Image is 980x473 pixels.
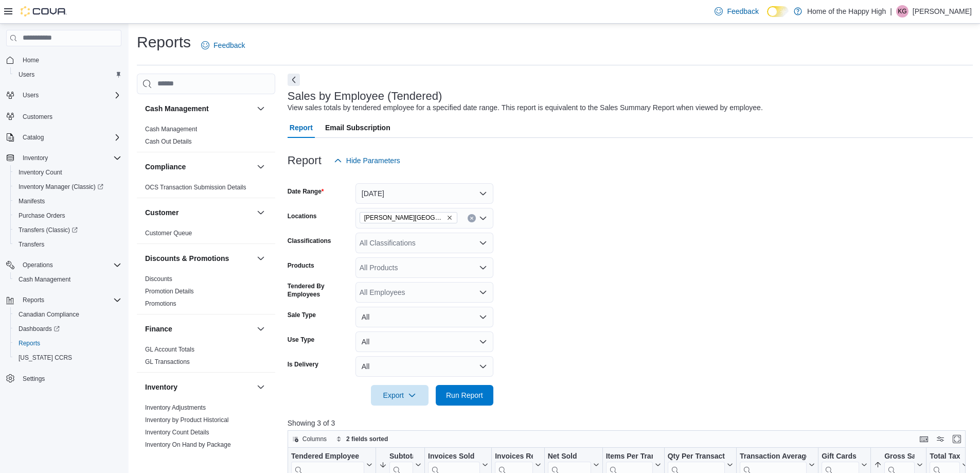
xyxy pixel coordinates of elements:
[21,6,67,16] img: Cova
[346,155,400,166] span: Hide Parameters
[2,109,126,124] button: Customers
[145,275,172,283] span: Discounts
[479,214,487,222] button: Open list of options
[255,102,267,115] button: Cash Management
[255,381,267,393] button: Inventory
[145,137,192,146] span: Cash Out Details
[145,253,253,264] button: Discounts & Promotions
[145,300,176,307] a: Promotions
[19,275,70,284] span: Cash Management
[360,212,457,223] span: Estevan - Estevan Plaza - Fire & Flower
[19,259,57,271] button: Operations
[10,272,126,287] button: Cash Management
[19,183,103,191] span: Inventory Manager (Classic)
[145,324,172,334] h3: Finance
[605,452,652,462] div: Items Per Transaction
[23,113,52,121] span: Customers
[10,351,126,365] button: [US_STATE] CCRS
[14,352,76,364] a: [US_STATE] CCRS
[145,125,197,133] span: Cash Management
[288,336,314,344] label: Use Type
[767,17,768,17] span: Dark Mode
[822,452,859,462] div: Gift Cards
[137,343,275,372] div: Finance
[14,181,121,193] span: Inventory Manager (Classic)
[14,337,44,349] a: Reports
[547,452,591,462] div: Net Sold
[2,130,126,145] button: Catalog
[740,452,807,462] div: Transaction Average
[14,308,121,321] span: Canadian Compliance
[10,208,126,223] button: Purchase Orders
[14,323,121,335] span: Dashboards
[436,385,493,406] button: Run Report
[145,346,194,353] a: GL Account Totals
[10,223,126,237] a: Transfers (Classic)
[727,6,758,16] span: Feedback
[288,237,331,245] label: Classifications
[479,264,487,272] button: Open list of options
[14,68,39,81] a: Users
[19,71,34,79] span: Users
[137,181,275,198] div: Compliance
[23,296,44,304] span: Reports
[10,237,126,252] button: Transfers
[288,418,973,428] p: Showing 3 of 3
[145,184,246,191] a: OCS Transaction Submission Details
[767,6,789,17] input: Dark Mode
[145,253,229,264] h3: Discounts & Promotions
[19,226,78,234] span: Transfers (Classic)
[145,138,192,145] a: Cash Out Details
[255,206,267,219] button: Customer
[14,195,121,207] span: Manifests
[930,452,960,462] div: Total Tax
[346,435,388,443] span: 2 fields sorted
[14,273,121,286] span: Cash Management
[145,345,194,354] span: GL Account Totals
[145,207,253,218] button: Customer
[145,287,194,295] span: Promotion Details
[355,331,493,352] button: All
[19,354,72,362] span: [US_STATE] CCRS
[14,238,121,251] span: Transfers
[10,194,126,208] button: Manifests
[137,32,191,52] h1: Reports
[145,324,253,334] button: Finance
[255,252,267,265] button: Discounts & Promotions
[19,131,121,144] span: Catalog
[288,102,763,113] div: View sales totals by tendered employee for a specified date range. This report is equivalent to t...
[288,212,317,220] label: Locations
[10,322,126,336] a: Dashboards
[19,168,62,177] span: Inventory Count
[330,150,404,171] button: Hide Parameters
[145,404,206,412] span: Inventory Adjustments
[23,91,39,99] span: Users
[371,385,429,406] button: Export
[23,154,48,162] span: Inventory
[213,40,245,50] span: Feedback
[2,88,126,102] button: Users
[145,207,179,218] h3: Customer
[288,154,322,167] h3: Report
[19,339,40,347] span: Reports
[807,5,886,17] p: Home of the Happy High
[325,117,390,138] span: Email Subscription
[479,239,487,247] button: Open list of options
[145,288,194,295] a: Promotion Details
[389,452,413,462] div: Subtotal
[302,435,327,443] span: Columns
[14,224,82,236] a: Transfers (Classic)
[667,452,724,462] div: Qty Per Transaction
[145,229,192,237] span: Customer Queue
[951,433,963,445] button: Enter fullscreen
[145,230,192,237] a: Customer Queue
[918,433,930,445] button: Keyboard shortcuts
[19,131,48,144] button: Catalog
[14,224,121,236] span: Transfers (Classic)
[145,416,229,424] span: Inventory by Product Historical
[2,293,126,307] button: Reports
[288,360,318,369] label: Is Delivery
[495,452,532,462] div: Invoices Ref
[288,282,351,299] label: Tendered By Employees
[479,288,487,296] button: Open list of options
